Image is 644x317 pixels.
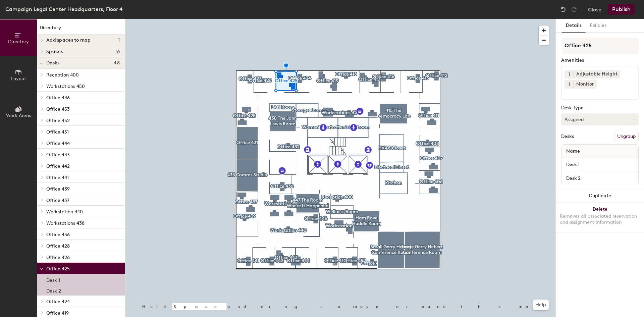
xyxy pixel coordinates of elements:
[560,213,640,225] div: Removes all associated reservation and assignment information
[46,163,70,169] span: Office 442
[46,175,69,180] span: Office 441
[11,76,26,82] span: Layout
[588,4,601,15] button: Close
[608,4,635,15] button: Publish
[46,152,70,158] span: Office 443
[568,81,570,88] span: 1
[561,134,574,139] div: Desks
[533,300,549,310] button: Help
[561,113,639,125] button: Assigned
[563,173,637,183] input: Unnamed desk
[46,129,69,135] span: Office 451
[46,49,63,54] span: Spaces
[614,131,639,142] button: Ungroup
[586,19,610,33] button: Policies
[46,84,85,89] span: Workstations 450
[561,58,639,63] div: Amenities
[46,243,70,249] span: Office 428
[46,266,70,272] span: Office 425
[573,80,597,89] div: Monitor
[565,80,573,89] button: 1
[46,186,70,192] span: Office 439
[46,209,83,215] span: Workstation 440
[560,6,567,13] img: Undo
[573,70,620,78] div: Adjustable Height
[46,255,70,260] span: Office 426
[46,310,69,316] span: Office 419
[563,145,583,157] span: Name
[46,220,85,226] span: Workstations 438
[46,118,70,123] span: Office 452
[5,5,123,13] div: Campaign Legal Center Headquarters, Floor 4
[37,24,125,35] h1: Directory
[46,141,70,146] span: Office 444
[114,60,120,66] span: 48
[563,160,637,169] input: Unnamed desk
[46,60,59,66] span: Desks
[118,38,120,43] span: 1
[8,39,29,45] span: Directory
[6,113,31,118] span: Work Areas
[571,6,577,13] img: Redo
[46,198,69,203] span: Office 437
[556,203,644,232] button: DeleteRemoves all associated reservation and assignment information
[46,275,60,283] p: Desk 1
[565,70,573,78] button: 1
[46,106,70,112] span: Office 453
[46,232,70,237] span: Office 436
[115,49,120,54] span: 16
[46,38,91,43] span: Add spaces to map
[568,71,570,78] span: 1
[562,19,586,33] button: Details
[561,105,639,111] div: Desk Type
[46,286,61,294] p: Desk 2
[46,299,70,305] span: Office 424
[46,72,79,78] span: Reception 400
[46,95,70,101] span: Office 446
[556,189,644,203] button: Duplicate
